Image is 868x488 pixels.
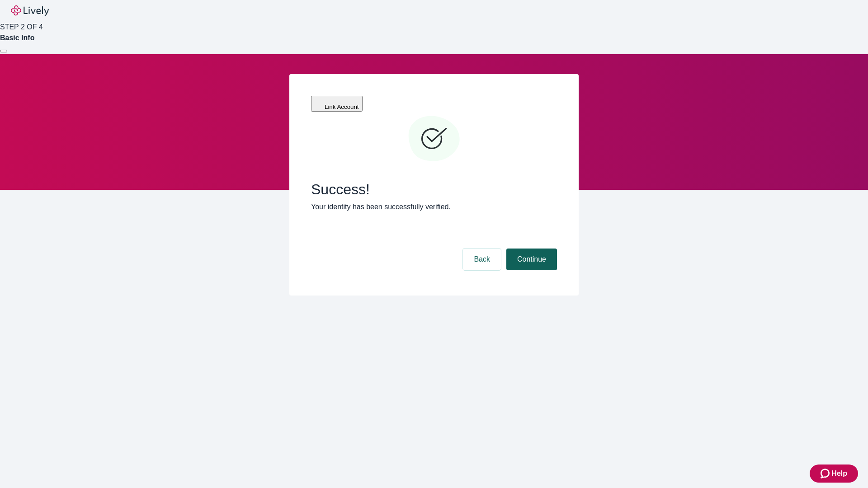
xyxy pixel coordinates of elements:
span: Success! [311,181,557,198]
svg: Checkmark icon [407,112,461,166]
button: Zendesk support iconHelp [810,465,858,483]
button: Continue [506,249,557,270]
p: Your identity has been successfully verified. [311,202,557,212]
img: Lively [11,5,49,16]
button: Back [463,249,501,270]
span: Help [831,468,847,479]
button: Link Account [311,96,363,112]
svg: Zendesk support icon [821,468,831,479]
